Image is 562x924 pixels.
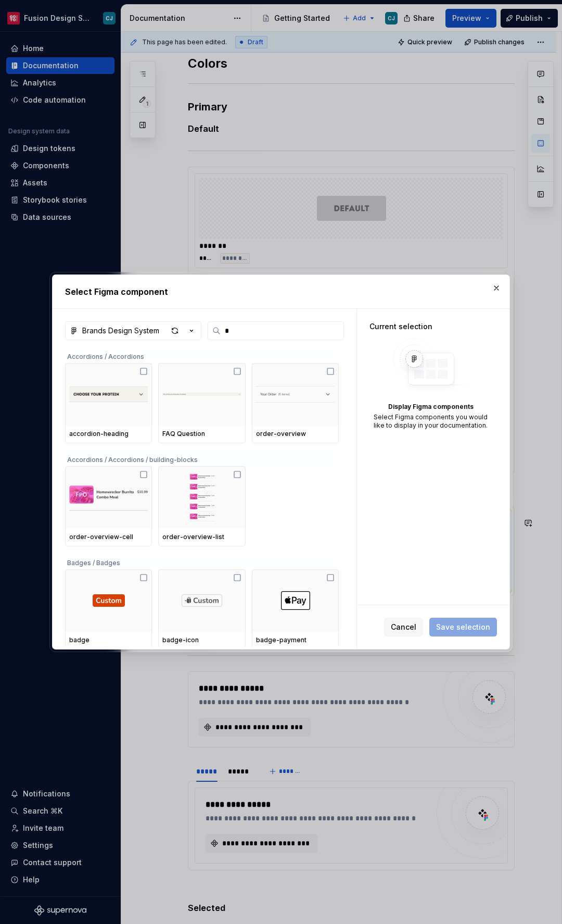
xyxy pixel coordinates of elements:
div: Badges / Badges [65,553,339,569]
div: Select Figma components you would like to display in your documentation. [369,413,492,430]
div: badge-payment [256,636,335,644]
div: order-overview-list [162,533,241,541]
div: Current selection [369,321,492,332]
div: Display Figma components [369,403,492,411]
button: Brands Design System [65,321,201,340]
div: Brands Design System [82,326,159,336]
div: order-overview-cell [69,533,148,541]
div: badge [69,636,148,644]
div: Accordions / Accordions / building-blocks [65,449,339,466]
button: Cancel [384,618,423,636]
div: badge-icon [162,636,241,644]
div: FAQ Question [162,430,241,438]
div: order-overview [256,430,335,438]
h2: Select Figma component [65,285,497,298]
div: accordion-heading [69,430,148,438]
span: Cancel [391,622,416,632]
div: Accordions / Accordions [65,346,339,363]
